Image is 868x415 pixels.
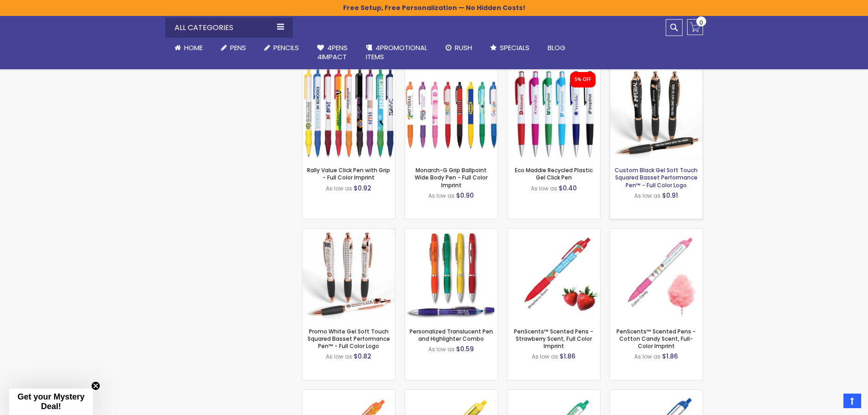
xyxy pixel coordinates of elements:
img: Monarch-G Grip Ballpoint Wide Body Pen - Full Color Imprint [405,67,498,160]
img: Personalized Translucent Pen and Highlighter Combo [405,229,498,321]
a: Blog [539,38,575,58]
a: Monarch-G Grip Ballpoint Wide Body Pen - Full Color Imprint [405,67,498,75]
img: Eco Maddie Recycled Plastic Gel Click Pen [508,67,600,160]
a: Personalized Translucent Pen and Highlighter Combo [410,328,493,343]
span: As low as [326,353,352,360]
a: 4PROMOTIONALITEMS [357,38,437,67]
span: $0.59 [456,344,474,354]
span: Blog [548,43,565,52]
span: As low as [634,192,661,200]
span: As low as [326,184,352,192]
a: Pens [212,38,255,58]
a: Eco Maddie Recycled Plastic Gel Click Pen [508,67,600,75]
img: Promo White Gel Soft Touch Squared Basset Performance Pen™ - Full Color Logo [303,229,395,321]
img: PenScents™ Scented Pens - Strawberry Scent, Full Color Imprint [508,229,600,321]
div: 5% OFF [575,77,591,83]
a: PenScents™ Scented Pens - Buttercream Scent, Full-Color Imprint [610,389,703,397]
a: PenScents™ Scented Pens - Cotton Candy Scent, Full-Color Imprint [610,228,703,236]
span: Home [184,43,203,52]
span: $0.92 [354,184,371,193]
img: PenScents™ Scented Pens - Cotton Candy Scent, Full-Color Imprint [610,229,703,321]
span: 4Pens 4impact [317,43,348,61]
a: PenScents™ Scented Pens - Floral Scent, Full-Color Imprint [508,389,600,397]
span: $0.40 [559,184,577,193]
a: Promo White Gel Soft Touch Squared Basset Performance Pen™ - Full Color Logo [303,228,395,236]
a: 4Pens4impact [308,38,357,67]
span: As low as [634,353,661,360]
a: Home [165,38,212,58]
a: Rally Value Click Pen with Grip - Full Color Imprint [303,67,395,75]
button: Close teaser [91,381,100,390]
img: Custom Black Gel Soft Touch Squared Basset Performance Pen™ - Full Color Logo [610,67,703,160]
span: $1.86 [560,352,575,361]
span: $1.86 [662,352,678,361]
a: PenScents™ Scented Pens - Lemon Scent, Full-Color Imprint [405,389,498,397]
a: PenScents™ Scented Pens - Strawberry Scent, Full Color Imprint [508,228,600,236]
span: Pens [230,43,246,52]
span: As low as [532,353,558,360]
a: Personalized Translucent Pen and Highlighter Combo [405,228,498,236]
span: $0.82 [354,352,371,361]
a: PenScents™ Scented Pens - Cotton Candy Scent, Full-Color Imprint [616,328,696,350]
a: Custom Black Gel Soft Touch Squared Basset Performance Pen™ - Full Color Logo [610,67,703,75]
a: Custom Black Gel Soft Touch Squared Basset Performance Pen™ - Full Color Logo [615,166,698,189]
span: Get your Mystery Deal! [17,392,84,411]
div: All Categories [165,18,293,38]
span: As low as [531,184,557,192]
a: Monarch-G Grip Ballpoint Wide Body Pen - Full Color Imprint [415,166,488,189]
a: Rally Value Click Pen with Grip - Full Color Imprint [307,166,390,181]
a: Pencils [255,38,308,58]
a: Promo White Gel Soft Touch Squared Basset Performance Pen™ - Full Color Logo [308,328,390,350]
a: Top [843,394,861,408]
a: PenScents™ Scented Pens - Strawberry Scent, Full Color Imprint [514,328,593,350]
span: As low as [428,192,455,200]
span: Rush [455,43,472,52]
div: Get your Mystery Deal!Close teaser [9,389,93,415]
a: Rush [437,38,481,58]
span: Specials [500,43,529,52]
span: 0 [699,18,703,27]
span: As low as [428,345,455,353]
a: PenScents™ Scented Pens - Orange Scent, Full-Color Imprint [303,389,395,397]
span: Pencils [273,43,299,52]
img: Rally Value Click Pen with Grip - Full Color Imprint [303,67,395,160]
a: Specials [481,38,539,58]
span: $0.90 [456,191,474,200]
a: 0 [687,19,703,35]
a: Eco Maddie Recycled Plastic Gel Click Pen [515,166,593,181]
span: 4PROMOTIONAL ITEMS [366,43,427,61]
span: $0.91 [662,191,678,200]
